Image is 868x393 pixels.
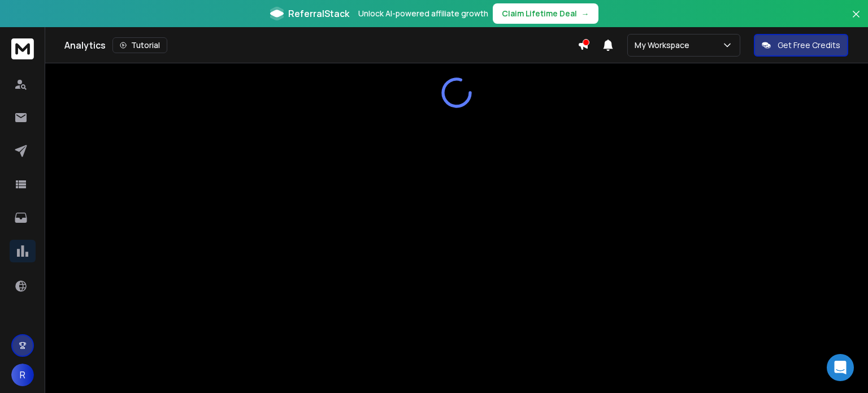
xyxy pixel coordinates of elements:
[64,37,578,53] div: Analytics
[11,364,34,386] button: R
[288,7,349,20] span: ReferralStack
[849,7,863,34] button: Close banner
[754,34,848,57] button: Get Free Credits
[493,3,598,24] button: Claim Lifetime Deal→
[827,354,854,381] div: Open Intercom Messenger
[778,40,840,51] p: Get Free Credits
[112,37,167,53] button: Tutorial
[581,8,589,19] span: →
[635,40,694,51] p: My Workspace
[358,8,488,19] p: Unlock AI-powered affiliate growth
